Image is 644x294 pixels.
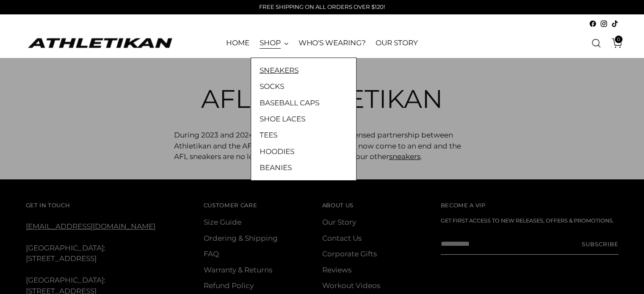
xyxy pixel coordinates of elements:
[260,34,288,52] a: SHOP
[259,3,385,11] p: FREE SHIPPING ON ALL ORDERS OVER $120!
[605,35,622,52] a: Open cart modal
[26,36,174,49] a: ATHLETIKAN
[588,35,605,52] a: Open search modal
[299,34,366,52] a: WHO'S WEARING?
[226,34,249,52] a: HOME
[615,36,622,43] span: 0
[376,34,417,52] a: OUR STORY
